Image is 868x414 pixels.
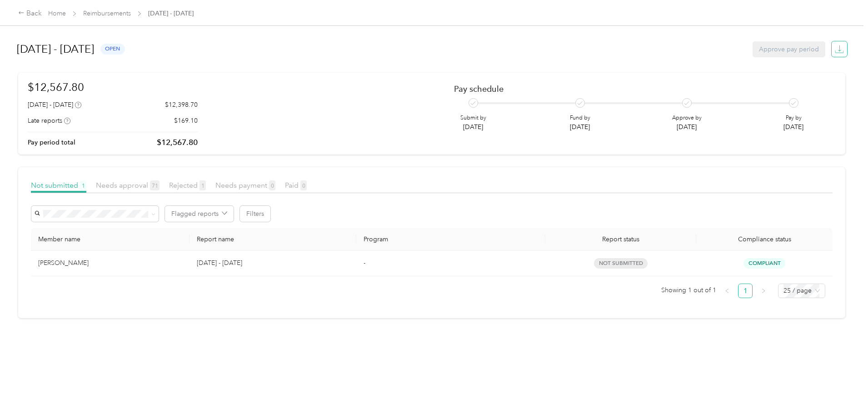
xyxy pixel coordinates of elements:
span: not submitted [594,258,648,269]
button: Filters [240,206,270,222]
h1: [DATE] - [DATE] [17,38,94,60]
li: 1 [738,284,753,298]
span: open [100,44,125,54]
td: - [356,251,545,276]
span: Compliant [743,258,785,269]
a: 1 [738,284,752,298]
button: Flagged reports [165,206,234,222]
span: 1 [200,180,206,190]
div: Member name [38,235,182,243]
p: [DATE] [460,122,486,132]
div: Late reports [28,116,70,125]
p: Approve by [672,114,702,122]
span: left [724,288,730,294]
span: Report status [553,235,689,243]
span: 0 [300,180,307,190]
p: $12,398.70 [165,100,198,110]
span: right [761,288,766,294]
span: 71 [150,180,160,190]
p: Pay period total [28,138,75,147]
span: [DATE] - [DATE] [148,9,194,18]
li: Previous Page [720,284,734,298]
p: [DATE] [783,122,803,132]
div: [DATE] - [DATE] [28,100,81,110]
span: Needs payment [215,181,275,190]
span: Needs approval [96,181,160,190]
div: [PERSON_NAME] [38,258,182,268]
span: Showing 1 out of 1 [661,284,716,297]
h1: $12,567.80 [28,79,198,95]
a: Home [48,10,66,17]
th: Program [356,228,545,251]
button: right [756,284,771,298]
div: Back [18,8,42,19]
span: Rejected [169,181,206,190]
button: left [720,284,734,298]
th: Report name [190,228,356,251]
p: [DATE] [570,122,590,132]
iframe: Everlance-gr Chat Button Frame [817,363,868,414]
a: Reimbursements [83,10,131,17]
h2: Pay schedule [454,84,820,94]
span: 0 [269,180,275,190]
th: Member name [31,228,190,251]
p: [DATE] [672,122,702,132]
span: Paid [285,181,307,190]
p: Submit by [460,114,486,122]
p: $169.10 [174,116,198,125]
span: Not submitted [31,181,86,190]
li: Next Page [756,284,771,298]
span: 1 [80,180,86,190]
div: Page Size [778,284,825,298]
span: 25 / page [783,284,820,298]
span: Compliance status [703,235,825,243]
p: $12,567.80 [157,137,198,148]
p: Fund by [570,114,590,122]
p: [DATE] - [DATE] [197,258,349,268]
p: Pay by [783,114,803,122]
